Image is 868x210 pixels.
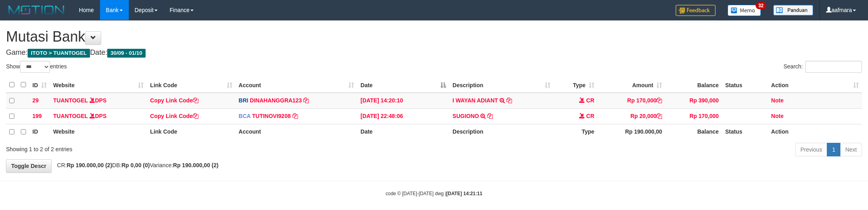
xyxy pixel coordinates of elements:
[728,5,761,16] img: Button%20Memo.svg
[6,4,67,16] img: MOTION_logo.png
[487,113,493,119] a: Copy SUGIONO to clipboard
[386,191,482,196] small: code © [DATE]-[DATE] dwg |
[805,61,862,73] input: Search:
[173,162,219,168] strong: Rp 190.000,00 (2)
[239,97,248,104] span: BRI
[598,124,666,140] th: Rp 190.000,00
[656,97,662,104] a: Copy Rp 170,000 to clipboard
[29,77,50,93] th: ID: activate to sort column ascending
[50,77,147,93] th: Website: activate to sort column ascending
[147,124,235,140] th: Link Code
[107,49,146,58] span: 30/09 - 01/10
[29,124,50,140] th: ID
[250,97,302,104] a: DINAHANGGRA123
[150,97,198,104] a: Copy Link Code
[53,162,219,168] span: CR: DB: Variance:
[771,97,784,104] a: Note
[722,124,768,140] th: Status
[6,61,67,73] label: Show entries
[50,124,147,140] th: Website
[6,49,862,57] h4: Game: Date:
[665,93,722,109] td: Rp 390,000
[795,143,827,156] a: Previous
[784,61,862,73] label: Search:
[32,113,42,119] span: 199
[50,93,147,109] td: DPS
[554,77,598,93] th: Type: activate to sort column ascending
[6,142,356,153] div: Showing 1 to 2 of 2 entries
[20,61,50,73] select: Showentries
[598,93,666,109] td: Rp 170,000
[773,5,813,16] img: panduan.png
[357,124,449,140] th: Date
[53,97,88,104] a: TUANTOGEL
[147,77,235,93] th: Link Code: activate to sort column ascending
[449,124,553,140] th: Description
[252,113,290,119] a: TUTINOVI9208
[598,77,666,93] th: Amount: activate to sort column ascending
[357,93,449,109] td: [DATE] 14:20:10
[50,108,147,124] td: DPS
[827,143,840,156] a: 1
[554,124,598,140] th: Type
[236,124,358,140] th: Account
[292,113,298,119] a: Copy TUTINOVI9208 to clipboard
[665,77,722,93] th: Balance
[768,124,862,140] th: Action
[239,113,251,119] span: BCA
[768,77,862,93] th: Action: activate to sort column ascending
[6,29,862,45] h1: Mutasi Bank
[840,143,862,156] a: Next
[357,108,449,124] td: [DATE] 22:48:06
[506,97,512,104] a: Copy I WAYAN ADIANT to clipboard
[722,77,768,93] th: Status
[452,97,498,104] a: I WAYAN ADIANT
[32,97,39,104] span: 29
[656,113,662,119] a: Copy Rp 20,000 to clipboard
[53,113,88,119] a: TUANTOGEL
[449,77,553,93] th: Description: activate to sort column ascending
[446,191,482,196] strong: [DATE] 14:21:11
[665,124,722,140] th: Balance
[28,49,90,58] span: ITOTO > TUANTOGEL
[598,108,666,124] td: Rp 20,000
[665,108,722,124] td: Rp 170,000
[357,77,449,93] th: Date: activate to sort column descending
[452,113,479,119] a: SUGIONO
[771,113,784,119] a: Note
[122,162,150,168] strong: Rp 0,00 (0)
[586,113,594,119] span: CR
[236,77,358,93] th: Account: activate to sort column ascending
[67,162,112,168] strong: Rp 190.000,00 (2)
[150,113,198,119] a: Copy Link Code
[303,97,309,104] a: Copy DINAHANGGRA123 to clipboard
[676,5,716,16] img: Feedback.jpg
[756,2,766,9] span: 32
[586,97,594,104] span: CR
[6,159,52,173] a: Toggle Descr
